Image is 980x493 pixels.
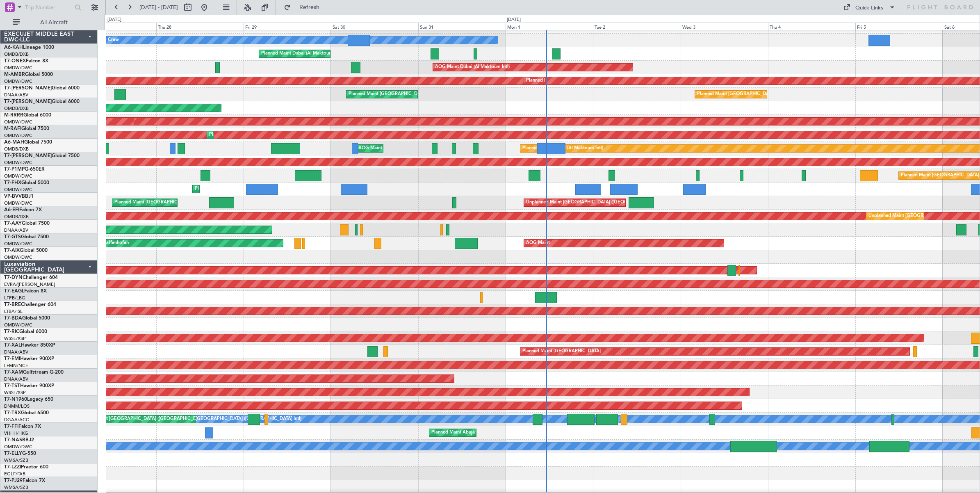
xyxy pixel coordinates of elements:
[4,316,50,321] a: T7-BDAGlobal 5000
[4,153,80,158] a: T7-[PERSON_NAME]Global 7500
[4,45,54,50] a: A6-KAHLineage 1000
[4,363,28,369] a: LFMN/NCE
[418,23,506,30] div: Sun 31
[4,146,29,152] a: OMDB/DXB
[4,99,52,104] span: T7-[PERSON_NAME]
[4,86,80,91] a: T7-[PERSON_NAME]Global 6000
[331,23,418,30] div: Sat 30
[4,336,26,342] a: WSSL/XSP
[244,23,331,30] div: Fri 29
[9,16,89,29] button: All Aircraft
[4,187,32,193] a: OMDW/DWC
[4,322,32,328] a: OMDW/DWC
[292,5,327,10] span: Refresh
[4,444,32,450] a: OMDW/DWC
[4,235,49,240] a: T7-GTSGlobal 7500
[4,65,32,71] a: OMDW/DWC
[114,196,251,209] div: Planned Maint [GEOGRAPHIC_DATA] ([GEOGRAPHIC_DATA] Intl)
[4,105,29,112] a: OMDB/DXB
[4,383,20,388] span: T7-TST
[4,51,29,57] a: OMDB/DXB
[4,465,21,470] span: T7-LZZI
[4,235,21,240] span: T7-GTS
[593,23,680,30] div: Tue 2
[4,113,51,118] a: M-RRRRGlobal 6000
[4,221,22,226] span: T7-AAY
[4,397,27,402] span: T7-N1960
[4,438,22,443] span: T7-NAS
[4,465,48,470] a: T7-LZZIPraetor 600
[4,194,34,199] a: VP-BVVBBJ1
[4,153,52,158] span: T7-[PERSON_NAME]
[4,411,21,415] span: T7-TRX
[4,289,47,294] a: T7-EAGLFalcon 8X
[4,316,22,321] span: T7-BDA
[25,1,72,14] input: Trip Number
[21,20,87,25] span: All Aircraft
[522,345,601,358] div: Planned Maint [GEOGRAPHIC_DATA]
[4,289,24,294] span: T7-EAGL
[4,132,32,139] a: OMDW/DWC
[4,78,32,84] a: OMDW/DWC
[209,129,346,141] div: Planned Maint [GEOGRAPHIC_DATA] ([GEOGRAPHIC_DATA] Intl)
[4,254,32,260] a: OMDW/DWC
[4,59,48,64] a: T7-ONEXFalcon 8X
[4,275,23,280] span: T7-DYN
[4,126,49,131] a: M-RAFIGlobal 7500
[4,119,32,125] a: OMDW/DWC
[4,411,49,415] a: T7-TRXGlobal 6500
[4,99,80,104] a: T7-[PERSON_NAME]Global 6000
[507,16,521,23] div: [DATE]
[139,4,178,11] span: [DATE] - [DATE]
[431,427,524,439] div: Planned Maint Abuja ([PERSON_NAME] Intl)
[4,356,20,361] span: T7-EMI
[4,140,52,145] a: A6-MAHGlobal 7500
[69,23,156,30] div: Wed 27
[156,23,244,30] div: Thu 28
[195,183,276,195] div: Planned Maint Dubai (Al Maktoum Intl)
[4,430,28,436] a: VHHH/HKG
[4,59,26,64] span: T7-ONEX
[4,370,64,375] a: T7-XAMGulfstream G-200
[4,140,24,145] span: A6-MAH
[4,343,55,348] a: T7-XALHawker 850XP
[4,45,23,50] span: A6-KAH
[4,167,45,172] a: T7-P1MPG-650ER
[4,302,56,307] a: T7-BREChallenger 604
[4,438,34,443] a: T7-NASBBJ2
[4,92,28,98] a: DNAA/ABV
[4,471,25,477] a: EGLF/FAB
[768,23,855,30] div: Thu 4
[4,403,30,409] a: DNMM/LOS
[4,376,28,382] a: DNAA/ABV
[681,23,768,30] div: Wed 3
[855,4,883,12] div: Quick Links
[4,451,36,456] a: T7-ELLYG-550
[4,180,49,185] a: T7-FHXGlobal 5000
[4,370,23,375] span: T7-XAM
[4,417,29,423] a: DGAA/ACC
[4,227,28,233] a: DNAA/ABV
[4,451,22,456] span: T7-ELLY
[4,208,19,212] span: A6-EFI
[349,88,485,100] div: Planned Maint [GEOGRAPHIC_DATA] ([GEOGRAPHIC_DATA] Intl)
[4,72,53,77] a: M-AMBRGlobal 5000
[4,221,50,226] a: T7-AAYGlobal 7500
[4,302,21,307] span: T7-BRE
[4,397,53,402] a: T7-N1960Legacy 650
[4,208,42,212] a: A6-EFIFalcon 7X
[4,356,54,361] a: T7-EMIHawker 900XP
[261,48,342,60] div: Planned Maint Dubai (Al Maktoum Intl)
[4,329,19,334] span: T7-RIC
[100,34,119,46] div: No Crew
[4,457,28,463] a: WMSA/SZB
[4,478,45,483] a: T7-PJ29Falcon 7X
[526,237,550,249] div: AOG Maint
[506,23,593,30] div: Mon 1
[4,200,32,206] a: OMDW/DWC
[526,196,661,209] div: Unplanned Maint [GEOGRAPHIC_DATA] ([GEOGRAPHIC_DATA])
[4,295,25,301] a: LFPB/LBG
[4,478,23,483] span: T7-PJ29
[4,424,41,429] a: T7-FFIFalcon 7X
[4,390,26,396] a: WSSL/XSP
